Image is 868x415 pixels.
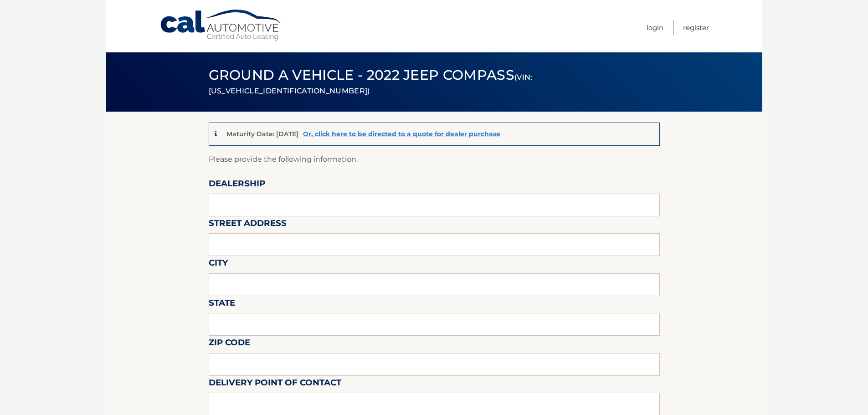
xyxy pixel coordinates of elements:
[209,256,228,273] label: City
[683,20,709,35] a: Register
[209,376,341,393] label: Delivery Point of Contact
[209,216,287,233] label: Street Address
[209,153,660,166] p: Please provide the following information.
[209,67,533,97] span: Ground a Vehicle - 2022 Jeep Compass
[209,73,533,95] small: (VIN: [US_VEHICLE_IDENTIFICATION_NUMBER])
[647,20,663,35] a: Login
[159,9,282,41] a: Cal Automotive
[209,336,250,353] label: Zip Code
[303,130,500,138] a: Or, click here to be directed to a quote for dealer purchase
[209,296,235,313] label: State
[226,130,298,138] p: Maturity Date: [DATE]
[209,177,265,194] label: Dealership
